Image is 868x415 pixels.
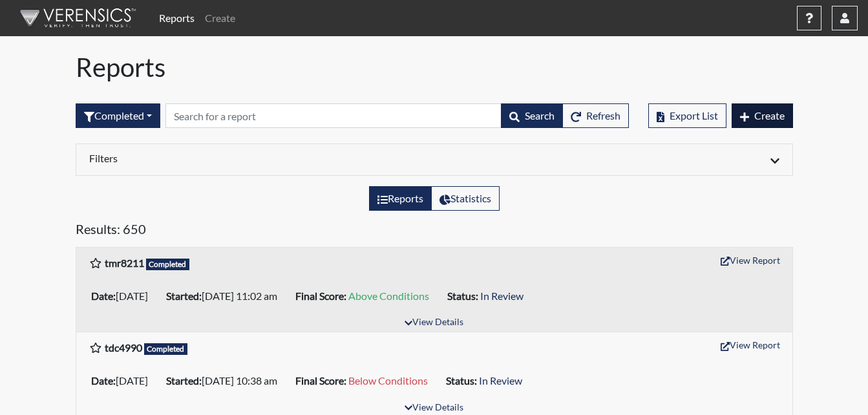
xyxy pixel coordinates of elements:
span: Search [525,109,555,122]
div: Click to expand/collapse filters [79,152,789,167]
b: Started: [166,290,202,302]
b: Final Score: [295,290,346,302]
b: Date: [91,374,116,387]
li: [DATE] [86,286,161,306]
li: [DATE] 11:02 am [161,286,290,306]
button: View Details [399,314,469,332]
span: Refresh [586,109,620,122]
a: Create [200,5,240,31]
div: Filter by interview status [76,103,160,128]
button: Search [501,103,563,128]
button: View Report [715,250,786,270]
input: Search by Registration ID, Interview Number, or Investigation Name. [165,103,502,128]
label: View statistics about completed interviews [431,186,500,211]
h6: Filters [89,152,425,164]
span: In Review [479,374,522,387]
a: Reports [154,5,200,31]
h1: Reports [76,52,793,83]
span: Export List [670,109,718,122]
b: tmr8211 [105,257,144,269]
button: View Report [715,335,786,355]
button: Refresh [562,103,629,128]
b: Started: [166,374,202,387]
button: Export List [648,103,726,128]
li: [DATE] 10:38 am [161,370,290,391]
span: Create [754,109,785,122]
span: Completed [146,259,190,270]
label: View the list of reports [369,186,432,211]
span: In Review [480,290,524,302]
button: Completed [76,103,160,128]
span: Above Conditions [348,290,429,302]
span: Below Conditions [348,374,428,387]
b: Date: [91,290,116,302]
b: Final Score: [295,374,346,387]
span: Completed [144,343,188,355]
h5: Results: 650 [76,221,793,242]
li: [DATE] [86,370,161,391]
b: Status: [447,290,478,302]
b: tdc4990 [105,341,142,354]
button: Create [732,103,793,128]
b: Status: [446,374,477,387]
